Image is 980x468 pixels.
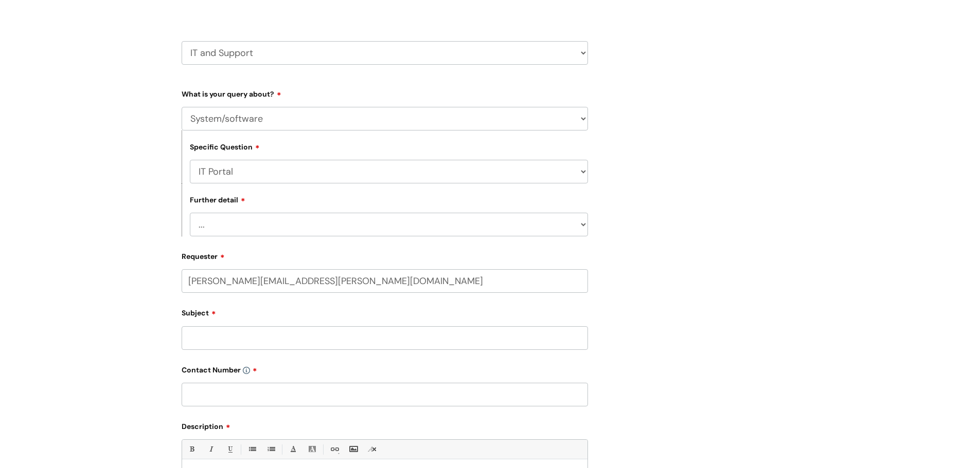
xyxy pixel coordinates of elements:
[182,249,588,261] label: Requester
[185,443,198,456] a: Bold (Ctrl-B)
[223,443,236,456] a: Underline(Ctrl-U)
[204,443,217,456] a: Italic (Ctrl-I)
[182,269,588,293] input: Email
[347,443,360,456] a: Insert Image...
[182,419,588,431] label: Description
[243,367,250,374] img: info-icon.svg
[245,443,258,456] a: • Unordered List (Ctrl-Shift-7)
[182,86,588,99] label: What is your query about?
[306,443,318,456] a: Back Color
[366,443,379,456] a: Remove formatting (Ctrl-\)
[190,194,245,204] label: Further detail
[328,443,341,456] a: Link
[264,443,277,456] a: 1. Ordered List (Ctrl-Shift-8)
[182,362,588,375] label: Contact Number
[287,443,299,456] a: Font Color
[182,305,588,317] label: Subject
[190,141,260,152] label: Specific Question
